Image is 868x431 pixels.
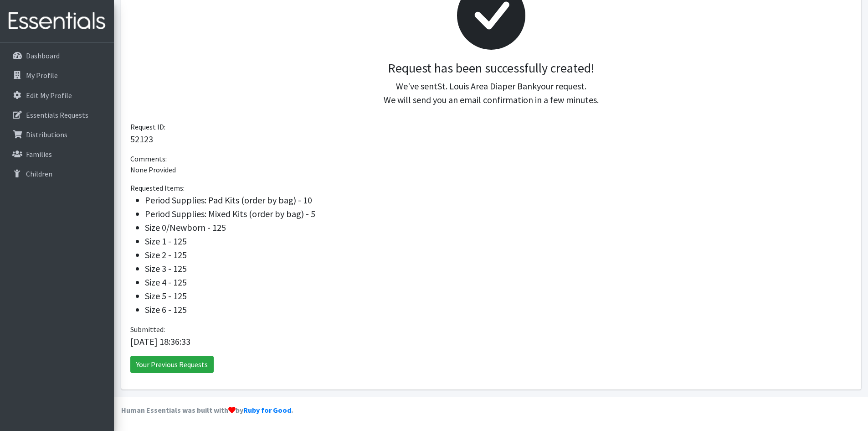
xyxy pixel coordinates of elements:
span: None Provided [130,165,176,174]
a: Children [4,165,110,183]
a: Dashboard [4,47,110,65]
p: Children [26,169,52,178]
span: Requested Items: [130,183,185,192]
p: Essentials Requests [26,110,88,119]
span: Request ID: [130,122,165,131]
li: Size 2 - 125 [145,248,852,262]
p: Distributions [26,130,67,139]
p: Edit My Profile [26,91,72,100]
h3: Request has been successfully created! [138,61,845,76]
li: Size 6 - 125 [145,303,852,317]
img: HumanEssentials [4,6,110,36]
li: Period Supplies: Pad Kits (order by bag) - 10 [145,193,852,207]
p: [DATE] 18:36:33 [130,335,852,348]
a: Distributions [4,125,110,144]
a: My Profile [4,66,110,84]
li: Size 5 - 125 [145,289,852,303]
span: St. Louis Area Diaper Bank [437,80,537,92]
span: Submitted: [130,325,165,334]
li: Size 3 - 125 [145,262,852,275]
p: My Profile [26,71,58,80]
li: Size 0/Newborn - 125 [145,221,852,234]
p: 52123 [130,132,852,146]
strong: Human Essentials was built with by . [121,405,293,415]
a: Edit My Profile [4,86,110,104]
p: Families [26,150,52,159]
span: Comments: [130,154,167,163]
a: Families [4,145,110,163]
a: Ruby for Good [243,405,291,415]
li: Size 4 - 125 [145,275,852,289]
a: Your Previous Requests [130,356,214,373]
li: Size 1 - 125 [145,234,852,248]
li: Period Supplies: Mixed Kits (order by bag) - 5 [145,207,852,221]
p: We've sent your request. We will send you an email confirmation in a few minutes. [138,79,845,107]
a: Essentials Requests [4,106,110,124]
p: Dashboard [26,51,60,60]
